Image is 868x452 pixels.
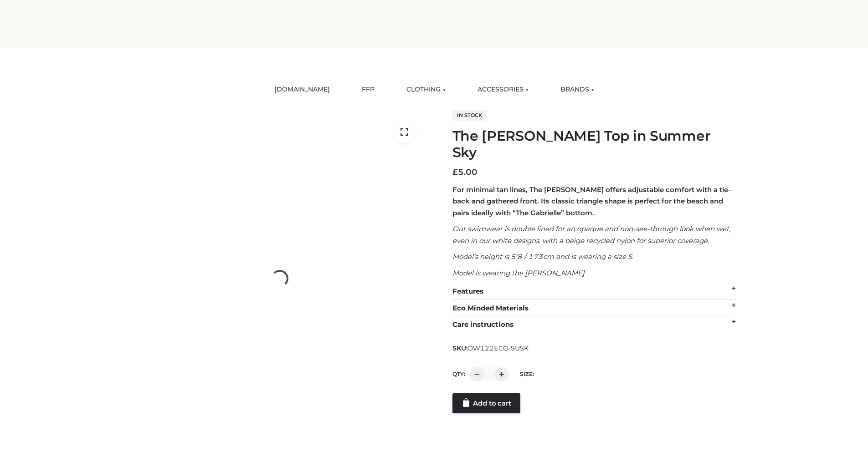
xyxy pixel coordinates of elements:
[355,80,381,100] a: FFP
[452,167,458,177] span: £
[452,167,478,177] bdi: 5.00
[452,343,529,354] span: SKU:
[452,283,736,300] div: Features
[267,80,337,100] a: [DOMAIN_NAME]
[452,252,633,261] em: Model’s height is 5’8 / 173cm and is wearing a size S.
[452,185,731,217] strong: For minimal tan lines, The [PERSON_NAME] offers adjustable comfort with a tie-back and gathered f...
[452,371,465,377] label: QTY:
[520,371,534,377] label: Size:
[452,316,736,333] div: Care instructions
[452,110,487,121] span: In stock
[471,80,535,100] a: ACCESSORIES
[452,393,520,413] a: Add to cart
[452,269,585,277] em: Model is wearing the [PERSON_NAME]
[400,80,452,100] a: CLOTHING
[452,128,736,161] h1: The [PERSON_NAME] Top in Summer Sky
[554,80,601,100] a: BRANDS
[452,300,736,317] div: Eco Minded Materials
[452,224,730,245] em: Our swimwear is double lined for an opaque and non-see-through look when wet, even in our white d...
[467,344,529,352] span: OW122ECO-SUSK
